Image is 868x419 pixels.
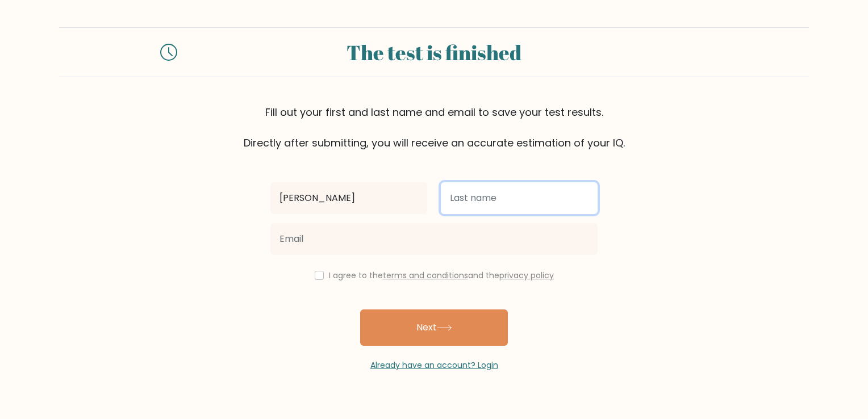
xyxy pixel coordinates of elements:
div: The test is finished [191,37,677,68]
div: Fill out your first and last name and email to save your test results. Directly after submitting,... [59,104,809,150]
a: Already have an account? Login [370,359,498,371]
button: Next [360,309,508,346]
label: I agree to the and the [329,270,554,281]
input: Email [270,223,598,255]
a: privacy policy [499,270,554,281]
a: terms and conditions [383,270,468,281]
input: Last name [441,182,598,214]
input: First name [270,182,427,214]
